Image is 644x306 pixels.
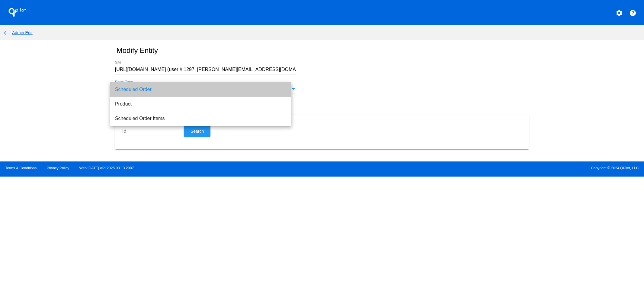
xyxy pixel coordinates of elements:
[629,9,636,17] mat-icon: help
[122,129,177,134] input: Type an Id
[616,9,623,17] mat-icon: settings
[327,166,639,170] span: Copyright © 2024 QPilot, LLC
[5,166,37,170] a: Terms & Conditions
[184,126,210,137] button: Search
[79,166,134,170] a: Web:[DATE] API:2025.08.13.2007
[115,103,176,108] mat-radio-group: Update Type
[115,67,296,72] input: Number
[5,6,29,18] h1: QPilot
[115,86,152,92] span: Scheduled Order
[191,129,204,134] span: Search
[161,103,172,109] div: Bulk
[121,103,150,109] div: Single Entity
[47,166,69,170] a: Privacy Policy
[117,46,158,55] h2: Modify Entity
[2,29,10,37] mat-icon: arrow_back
